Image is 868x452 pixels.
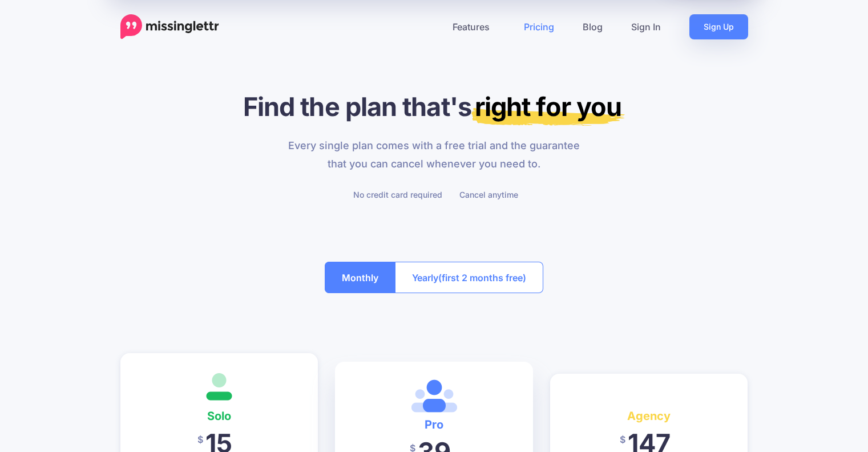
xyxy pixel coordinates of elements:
a: Sign Up [689,14,748,39]
a: Sign In [617,14,675,39]
p: Every single plan comes with a free trial and the guarantee that you can cancel whenever you need... [281,137,587,173]
button: Yearly(first 2 months free) [395,262,543,293]
h4: Pro [352,415,516,434]
h4: Solo [138,407,301,425]
a: Blog [568,14,617,39]
button: Monthly [325,262,395,293]
h1: Find the plan that's [120,91,748,122]
a: Pricing [510,14,568,39]
img: <i class='fas fa-heart margin-right'></i>Most Popular [411,379,457,413]
span: (first 2 months free) [438,269,526,287]
li: No credit card required [350,187,442,202]
mark: right for you [471,91,625,126]
h4: Agency [567,407,731,425]
a: Home [120,14,219,39]
li: Cancel anytime [457,187,518,202]
a: Features [438,14,510,39]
